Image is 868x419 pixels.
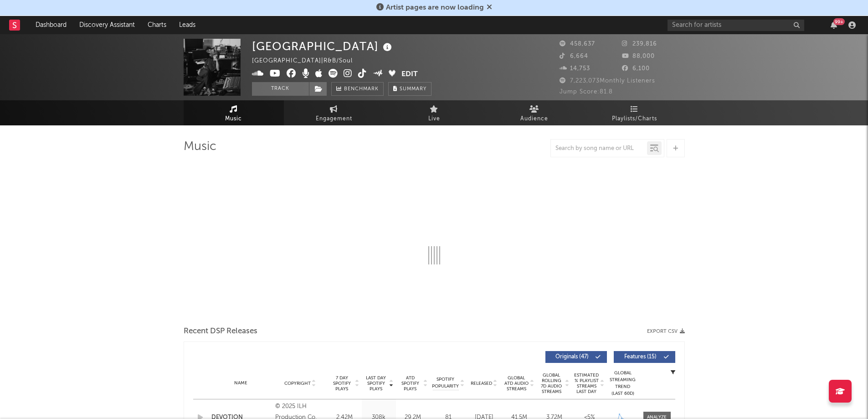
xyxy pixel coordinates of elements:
[668,20,804,31] input: Search for artists
[622,66,650,72] span: 6,100
[428,114,440,124] span: Live
[647,329,685,334] button: Export CSV
[73,16,141,34] a: Discovery Assistant
[284,381,311,386] span: Copyright
[252,39,394,54] div: [GEOGRAPHIC_DATA]
[560,78,655,84] span: 7,223,073 Monthly Listeners
[400,87,426,92] span: Summary
[211,380,271,387] div: Name
[560,41,595,47] span: 458,637
[432,376,459,390] span: Spotify Popularity
[545,351,607,363] button: Originals(47)
[622,53,655,59] span: 88,000
[620,354,662,360] span: Features ( 15 )
[252,82,309,96] button: Track
[831,21,837,29] button: 99+
[560,66,590,72] span: 14,753
[574,372,599,394] span: Estimated % Playlist Streams Last Day
[364,375,388,392] span: Last Day Spotify Plays
[388,82,431,96] button: Summary
[384,100,484,125] a: Live
[471,381,492,386] span: Released
[225,114,242,124] span: Music
[614,351,675,363] button: Features(15)
[560,89,613,95] span: Jump Score: 81.8
[504,375,529,392] span: Global ATD Audio Streams
[612,114,657,124] span: Playlists/Charts
[398,375,422,392] span: ATD Spotify Plays
[330,375,354,392] span: 7 Day Spotify Plays
[141,16,173,34] a: Charts
[386,4,484,11] span: Artist pages are now loading
[331,82,384,96] a: Benchmark
[539,372,564,394] span: Global Rolling 7D Audio Streams
[173,16,202,34] a: Leads
[184,100,284,125] a: Music
[284,100,384,125] a: Engagement
[252,56,363,67] div: [GEOGRAPHIC_DATA] | R&B/Soul
[551,354,593,360] span: Originals ( 47 )
[560,53,588,59] span: 6,664
[585,100,685,125] a: Playlists/Charts
[401,69,418,80] button: Edit
[316,114,352,124] span: Engagement
[484,100,585,125] a: Audience
[609,370,637,397] div: Global Streaming Trend (Last 60D)
[520,114,548,124] span: Audience
[622,41,657,47] span: 239,816
[184,326,257,337] span: Recent DSP Releases
[551,145,647,152] input: Search by song name or URL
[29,16,73,34] a: Dashboard
[833,18,845,25] div: 99 +
[344,84,379,95] span: Benchmark
[487,4,492,11] span: Dismiss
